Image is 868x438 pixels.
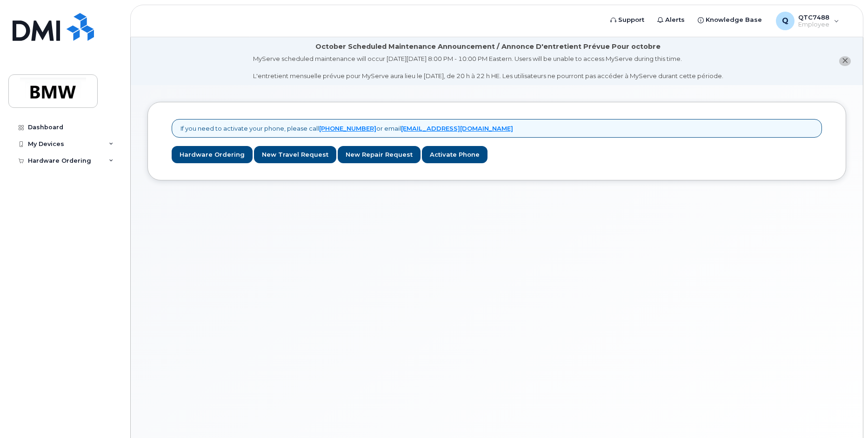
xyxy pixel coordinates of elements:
a: New Repair Request [338,146,421,163]
a: [PHONE_NUMBER] [319,125,376,132]
button: close notification [839,56,851,66]
a: [EMAIL_ADDRESS][DOMAIN_NAME] [401,125,513,132]
a: New Travel Request [254,146,336,163]
p: If you need to activate your phone, please call or email [180,124,513,133]
div: October Scheduled Maintenance Announcement / Annonce D'entretient Prévue Pour octobre [315,42,661,52]
a: Activate Phone [422,146,487,163]
a: Hardware Ordering [172,146,253,163]
div: MyServe scheduled maintenance will occur [DATE][DATE] 8:00 PM - 10:00 PM Eastern. Users will be u... [253,54,723,80]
